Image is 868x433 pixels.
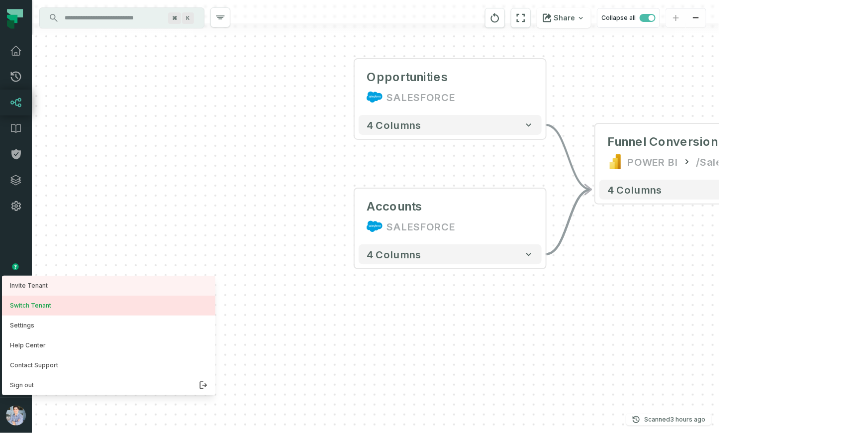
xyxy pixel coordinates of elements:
[2,276,215,296] a: Invite Tenant
[627,154,678,170] div: POWER BI
[644,415,705,425] p: Scanned
[2,276,215,395] div: avatar of Alon Nafta
[2,316,215,335] button: Settings
[182,12,194,24] span: Press ⌘ + K to focus the search bar
[168,12,181,24] span: Press ⌘ + K to focus the search bar
[2,335,215,355] a: Help Center
[686,8,706,28] button: zoom out
[386,218,455,234] div: SALESFORCE
[2,375,215,395] button: Sign out
[386,89,455,105] div: SALESFORCE
[607,134,718,150] div: Funnel Conversion
[626,414,711,426] button: Scanned[DATE] 3:01:31 PM
[367,199,422,215] div: Accounts
[607,184,662,196] span: 4 columns
[2,355,215,375] a: Contact Support
[597,8,660,28] button: Collapse all
[696,154,772,170] div: /Sales/Reports
[546,190,591,254] g: Edge from 992f4dbb3ca67f6c667ae1fed6cad42f to 2dc1a19b93315aebd76af065dea2cb9a
[367,69,448,85] div: Opportunities
[2,296,215,316] button: Switch Tenant
[367,119,421,131] span: 4 columns
[670,416,705,423] relative-time: Sep 1, 2025, 3:01 PM GMT+3
[537,8,591,28] button: Share
[546,125,591,190] g: Edge from 061e0973691d54e365190ef644b15001 to 2dc1a19b93315aebd76af065dea2cb9a
[6,406,26,426] img: avatar of Alon Nafta
[367,248,421,260] span: 4 columns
